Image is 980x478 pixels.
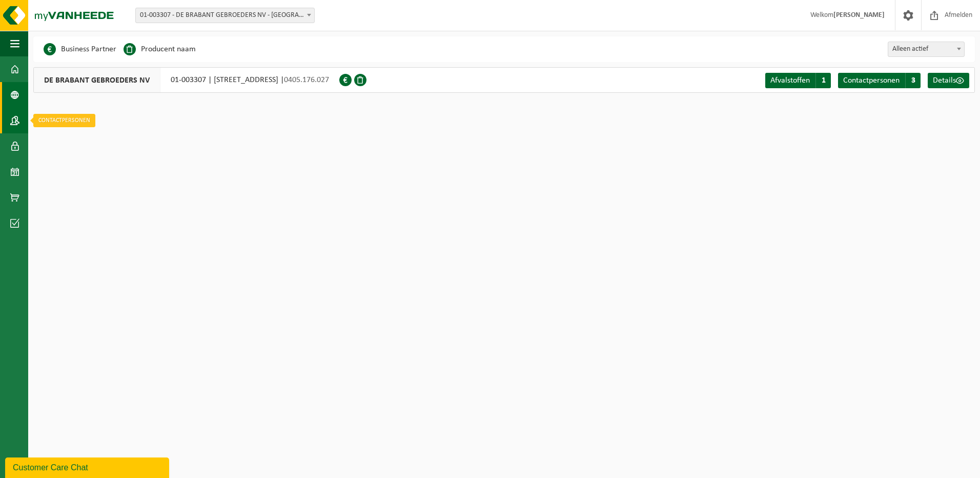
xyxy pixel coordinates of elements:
[135,8,315,23] span: 01-003307 - DE BRABANT GEBROEDERS NV - OESELGEM
[5,455,171,478] iframe: chat widget
[765,73,831,88] a: Afvalstoffen 1
[905,73,921,88] span: 3
[815,73,831,88] span: 1
[44,42,116,57] li: Business Partner
[888,42,965,57] span: Alleen actief
[843,76,900,85] span: Contactpersonen
[838,73,921,88] a: Contactpersonen 3
[770,76,810,85] span: Afvalstoffen
[833,11,885,19] strong: [PERSON_NAME]
[34,68,160,92] span: DE BRABANT GEBROEDERS NV
[284,76,329,84] span: 0405.176.027
[124,42,196,57] li: Producent naam
[888,42,964,56] span: Alleen actief
[33,67,339,93] div: 01-003307 | [STREET_ADDRESS] |
[136,8,314,23] span: 01-003307 - DE BRABANT GEBROEDERS NV - OESELGEM
[928,73,969,88] a: Details
[933,76,956,85] span: Details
